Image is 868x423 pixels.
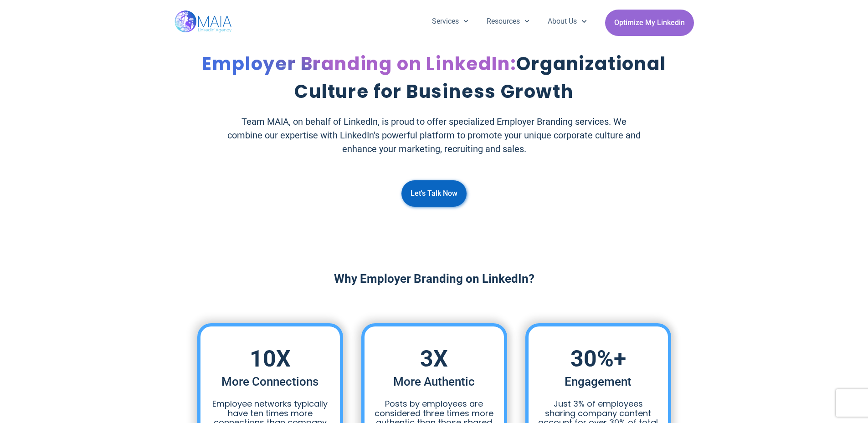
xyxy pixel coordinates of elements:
[420,345,433,373] span: 3
[570,345,597,373] span: 30
[393,373,475,390] div: More Authentic
[276,345,319,373] span: X
[423,10,596,33] nav: Menu
[225,115,643,156] p: Team MAIA, on behalf of LinkedIn, is proud to offer specialized Employer Branding services. We co...
[614,14,685,31] span: Optimize My Linkedin
[565,373,632,390] div: Engagement
[478,10,539,33] a: Resources
[202,51,516,76] span: Employer Branding on LinkedIn:
[250,345,276,373] span: 10
[221,373,318,390] div: More Connections
[401,180,467,207] a: Let's Talk Now
[433,345,475,373] span: X
[597,345,632,373] span: %+
[195,50,673,106] h1: Organizational Culture for Business Growth
[423,10,478,33] a: Services
[411,185,457,202] span: Let's Talk Now
[334,270,534,287] h2: Why Employer Branding on LinkedIn?
[539,10,596,33] a: About Us
[605,10,694,36] a: Optimize My Linkedin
